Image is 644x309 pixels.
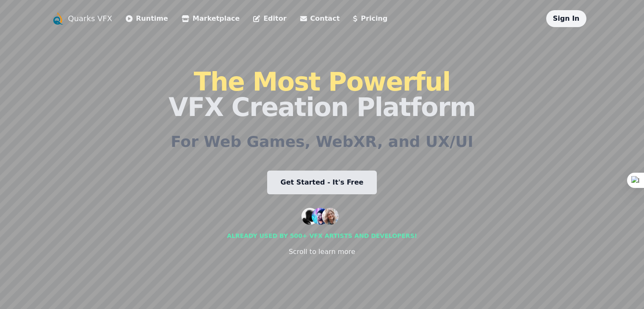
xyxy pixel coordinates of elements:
[300,14,340,24] a: Contact
[126,14,168,24] a: Runtime
[289,247,355,257] div: Scroll to learn more
[353,14,387,24] a: Pricing
[68,13,113,25] a: Quarks VFX
[169,69,475,120] h1: VFX Creation Platform
[171,133,473,150] h2: For Web Games, WebXR, and UX/UI
[227,232,417,240] div: Already used by 500+ vfx artists and developers!
[267,171,377,194] a: Get Started - It's Free
[193,67,450,97] span: The Most Powerful
[553,14,580,22] a: Sign In
[301,208,318,225] img: customer 1
[322,208,339,225] img: customer 3
[182,14,240,24] a: Marketplace
[253,14,286,24] a: Editor
[312,208,329,225] img: customer 2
